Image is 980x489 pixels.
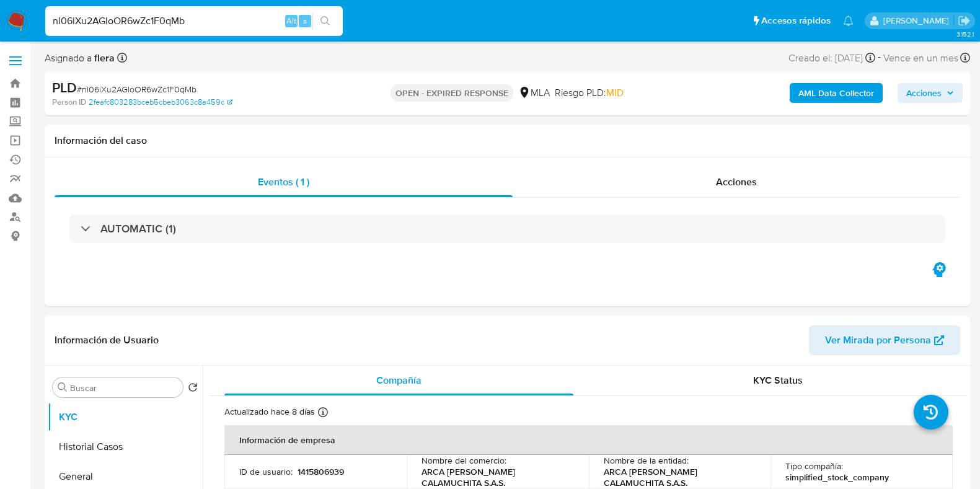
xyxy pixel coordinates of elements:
div: Creado el: [DATE] [788,50,875,66]
button: Ver Mirada por Persona [809,325,960,355]
p: OPEN - EXPIRED RESPONSE [391,84,513,102]
p: ARCA [PERSON_NAME] CALAMUCHITA S.A.S. [604,466,751,488]
p: Nombre del comercio : [422,455,506,466]
span: Acciones [906,83,942,103]
p: Nombre de la entidad : [604,455,689,466]
input: Buscar [70,382,178,394]
h1: Información de Usuario [55,334,159,346]
p: ID de usuario : [239,466,293,477]
span: MID [606,86,624,100]
th: Información de empresa [224,425,953,455]
b: AML Data Collector [798,83,874,103]
button: KYC [48,402,203,432]
h3: AUTOMATIC (1) [100,222,176,236]
a: Salir [958,14,971,27]
b: PLD [52,77,77,97]
span: Ver Mirada por Persona [825,325,931,355]
button: AML Data Collector [790,83,883,103]
span: Vence en un mes [883,51,958,65]
span: Riesgo PLD: [555,86,624,100]
div: MLA [518,86,550,100]
span: Compañía [376,373,422,387]
p: ARCA [PERSON_NAME] CALAMUCHITA S.A.S. [422,466,569,488]
span: Acciones [716,175,757,189]
span: KYC Status [753,373,803,387]
p: 1415806939 [298,466,344,477]
span: # nl06iXu2AGloOR6wZc1F0qMb [77,83,196,95]
button: Volver al orden por defecto [188,382,198,396]
span: Accesos rápidos [761,14,831,27]
h1: Información del caso [55,134,960,147]
button: Buscar [58,382,68,392]
input: Buscar usuario o caso... [45,13,343,29]
p: simplified_stock_company [785,472,889,483]
a: 2feafc803283bceb5cbeb3063c8a459c [89,97,232,108]
p: Tipo compañía : [785,460,843,472]
button: Historial Casos [48,432,203,462]
span: - [878,50,881,66]
p: Actualizado hace 8 días [224,406,315,418]
b: flera [92,51,115,65]
a: Notificaciones [843,15,854,26]
button: Acciones [898,83,963,103]
b: Person ID [52,97,86,108]
span: Asignado a [45,51,115,65]
span: Eventos ( 1 ) [258,175,309,189]
span: Alt [286,15,296,27]
div: AUTOMATIC (1) [69,214,945,243]
button: search-icon [312,12,338,30]
p: florencia.lera@mercadolibre.com [883,15,953,27]
span: s [303,15,307,27]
